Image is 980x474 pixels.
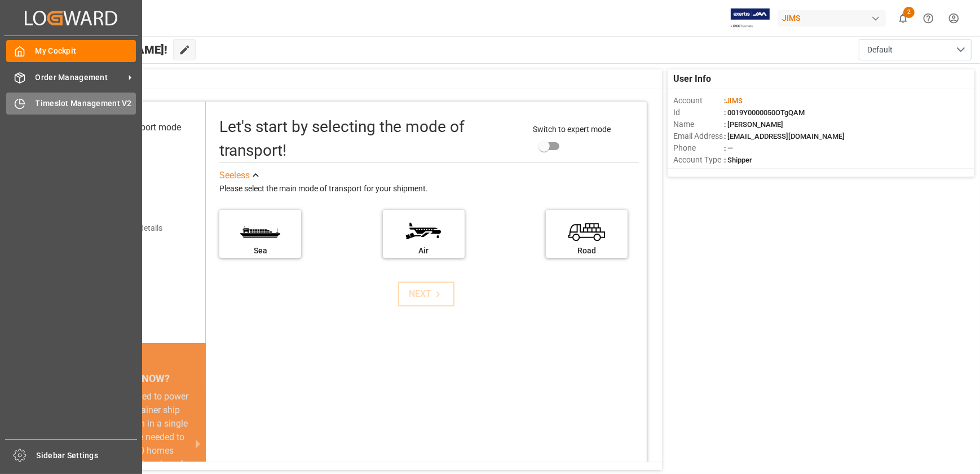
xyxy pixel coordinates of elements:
span: Name [673,118,724,130]
div: Let's start by selecting the mode of transport! [219,115,522,163]
div: Select transport mode [94,121,181,134]
span: My Cockpit [36,45,136,57]
a: My Cockpit [6,40,136,62]
span: : [724,96,743,105]
span: Timeslot Management V2 [36,98,136,109]
div: Please select the main mode of transport for your shipment. [219,182,639,196]
span: Order Management [36,72,125,84]
div: NEXT [409,287,444,301]
img: Exertis%20JAM%20-%20Email%20Logo.jpg_1722504956.jpg [731,8,770,28]
span: : 0019Y0000050OTgQAM [724,108,805,117]
div: JIMS [778,10,886,27]
span: Switch to expert mode [533,125,611,134]
span: User Info [673,72,711,86]
span: Account [673,95,724,107]
span: 2 [903,7,915,18]
span: : [PERSON_NAME] [724,120,783,129]
button: open menu [859,39,972,60]
button: Help Center [916,6,941,31]
a: Timeslot Management V2 [6,93,136,115]
div: See less [219,169,250,182]
div: Road [551,245,622,257]
span: Id [673,107,724,118]
button: show 2 new notifications [890,6,916,31]
div: Air [389,245,459,257]
span: Phone [673,142,724,154]
button: NEXT [398,282,454,306]
span: : [EMAIL_ADDRESS][DOMAIN_NAME] [724,132,845,141]
span: JIMS [726,96,743,105]
span: Email Address [673,130,724,142]
span: : — [724,144,733,152]
span: : Shipper [724,156,752,164]
span: Sidebar Settings [37,450,138,462]
div: Sea [225,245,295,257]
span: Account Type [673,154,724,166]
span: Default [867,44,893,56]
button: JIMS [778,7,890,29]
